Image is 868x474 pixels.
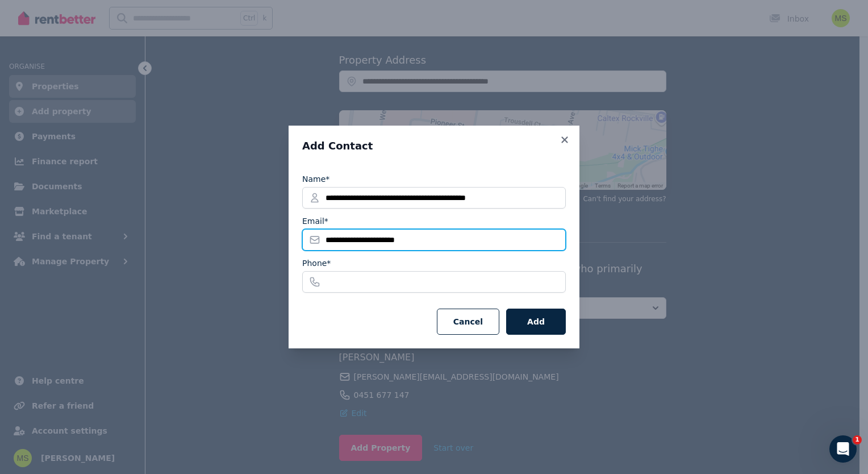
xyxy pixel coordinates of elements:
[506,309,566,335] button: Add
[302,139,566,153] h3: Add Contact
[829,435,857,463] iframe: Intercom live chat
[302,257,331,269] label: Phone*
[853,435,862,444] span: 1
[437,309,499,335] button: Cancel
[302,215,328,227] label: Email*
[302,173,329,185] label: Name*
